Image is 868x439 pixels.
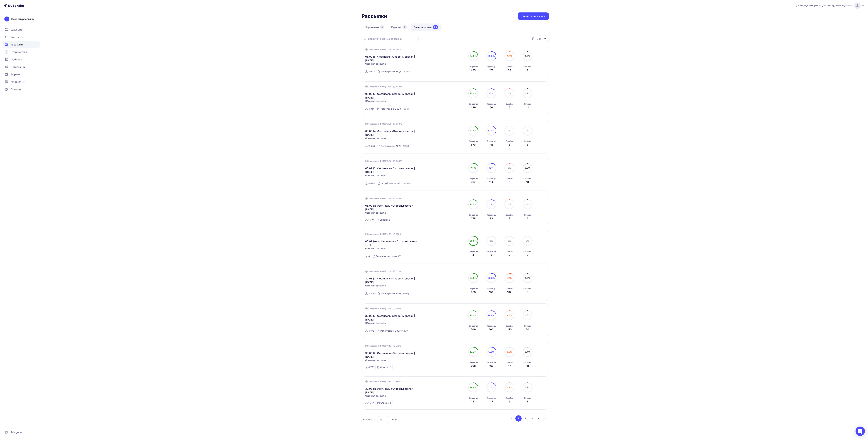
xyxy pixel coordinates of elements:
input: Введите название рассылки [368,37,417,40]
div: 4 684 [368,182,375,185]
a: 05.09 (5) Фестиваль «Стороны света» | [DATE] [365,55,419,62]
div: 0 [527,253,528,257]
span: Отправители [11,50,27,54]
span: ID [393,122,395,125]
div: 182 [507,290,511,294]
a: Регистрации 2023 (4209) [380,106,409,111]
span: Рассылки [11,43,23,46]
div: 5 [509,180,510,184]
span: ID [393,160,395,163]
span: Обычная рассылка [365,321,386,325]
span: 58375 [396,160,402,163]
div: Завершена [DATE] 12:00 [365,270,402,273]
div: Ошибки [506,177,513,180]
span: 58374 [396,197,402,200]
span: 57518 [396,270,402,273]
div: (4209) [401,329,409,332]
div: из 33 [392,418,398,421]
span: API и SMTP [11,80,24,84]
span: 12% [489,92,494,95]
span: 3.5% [506,314,512,317]
span: 2.6% [506,55,512,57]
div: Создать рассылку [521,14,545,18]
span: ID [393,270,395,273]
span: 0% [508,92,511,95]
div: (4939) [404,182,412,185]
div: 5 [527,290,528,294]
div: Ошибки [506,325,513,327]
div: 17 [508,364,511,368]
div: 44 [490,400,493,403]
span: 35.5% [488,55,495,57]
span: ID [393,344,395,347]
div: 150 [507,328,512,331]
div: 3 [527,400,528,403]
div: 1 710 [368,218,374,221]
span: 0.4% [525,350,530,353]
span: 0% [526,129,529,132]
button: Go to page 4 [536,415,542,422]
div: 6 [509,106,510,109]
a: Общий список (-700) (4939) [381,181,412,186]
div: 0 [509,253,510,257]
div: (2044) [404,70,412,73]
div: Отписки [523,287,531,290]
div: 8 [380,25,384,29]
div: Открытия [469,140,478,142]
span: 0.5% [525,314,530,317]
div: 4 [472,253,474,257]
div: Ошибки [506,397,513,399]
div: (2497) [402,292,409,295]
div: (4209) [401,107,409,110]
span: 0.2% [525,386,530,389]
div: Переходы [487,361,496,364]
a: Отправители [2,49,40,55]
span: 57516 [396,307,401,310]
div: Отписки [523,397,531,399]
span: 16.1% [470,166,476,169]
div: Завершена [DATE] 14:13 [365,233,402,236]
div: 2 042 [368,70,375,73]
div: 0 [403,25,407,29]
div: Отписки [523,177,531,180]
div: 176 [489,68,493,72]
div: Ошибки [506,361,513,364]
div: 188 [489,143,493,146]
a: Рассылки [2,41,40,48]
span: Дашборд [11,28,22,31]
span: 19.6% [488,314,495,317]
div: 11 [526,106,529,109]
span: 32.4% [488,129,495,132]
button: Go to page 3 [529,415,535,422]
button: Go to next page [542,415,549,422]
div: Переходы [487,214,496,216]
span: 0% [489,239,493,242]
div: Открытия [469,250,478,253]
div: 938 [471,364,476,368]
div: 5 [509,400,510,403]
span: 0.3% [506,350,512,353]
span: 0% [508,239,511,242]
span: ID [393,233,395,236]
a: 05.09 (4) Фестиваль «Стороны света» | [DATE] [365,129,419,137]
span: Контакты [11,35,23,39]
div: 33 [433,25,438,29]
div: Отписки [523,361,531,364]
span: 0.2% [525,277,530,279]
div: 3 [527,143,528,146]
div: Общий список (-700) [381,182,404,185]
div: Отписки [523,103,531,105]
div: 2 496 [368,292,375,295]
span: 0.4% [525,203,530,206]
div: Завершена [DATE] 17:38 [365,85,402,88]
div: Завершена [DATE] 17:51 [365,48,402,51]
span: 58379 [395,48,402,51]
div: 4 [527,68,528,72]
div: Отписки [523,140,531,142]
span: 7.2% [507,277,512,279]
span: Помощь [11,87,21,91]
div: 2 428 [368,144,375,148]
div: Ошибки [506,287,513,290]
div: 563 [471,290,476,294]
div: Переходы [487,397,496,399]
